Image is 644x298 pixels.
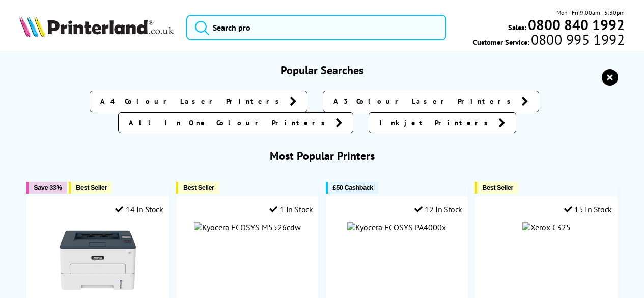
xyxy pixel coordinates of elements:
input: Search pro [186,15,446,40]
a: Printerland Logo [19,15,174,39]
a: Inkjet Printers [369,112,516,133]
span: Customer Service: [473,35,625,47]
span: Best Seller [482,184,513,192]
b: 0800 840 1992 [528,15,625,34]
h3: Most Popular Printers [19,149,625,163]
span: Best Seller [183,184,214,192]
div: 15 In Stock [564,204,612,214]
a: A4 Colour Laser Printers [90,91,307,112]
div: 14 In Stock [115,204,163,214]
span: Best Seller [76,184,107,192]
span: Inkjet Printers [379,118,493,128]
div: 1 In Stock [269,204,313,214]
img: Xerox C325 [522,222,571,232]
span: All In One Colour Printers [129,118,330,128]
img: Kyocera ECOSYS PA4000x [347,222,446,232]
button: Best Seller [176,182,219,194]
span: A3 Colour Laser Printers [333,96,516,106]
h3: Popular Searches [19,63,625,77]
span: Mon - Fri 9:00am - 5:30pm [556,8,625,17]
button: £50 Cashback [326,182,378,194]
span: A4 Colour Laser Printers [100,96,285,106]
button: Save 33% [26,182,67,194]
span: Sales: [508,22,526,32]
img: Kyocera ECOSYS M5526cdw [194,222,301,232]
button: Best Seller [69,182,112,194]
span: £50 Cashback [333,184,373,192]
a: 0800 840 1992 [526,20,625,30]
span: 0800 995 1992 [529,35,625,44]
img: Printerland Logo [19,15,174,37]
div: 12 In Stock [414,204,462,214]
button: Best Seller [475,182,518,194]
a: All In One Colour Printers [118,112,353,133]
span: Save 33% [34,184,62,192]
a: A3 Colour Laser Printers [323,91,539,112]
